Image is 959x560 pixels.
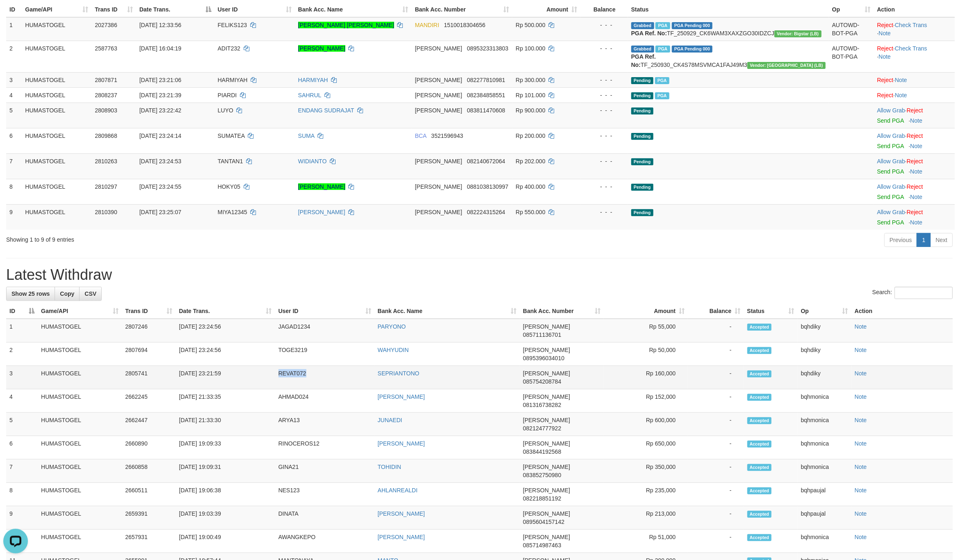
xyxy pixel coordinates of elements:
[176,366,275,389] td: [DATE] 23:21:59
[798,459,852,483] td: bqhmonica
[584,91,624,99] div: - - -
[688,483,744,506] td: -
[584,208,624,216] div: - - -
[895,22,927,28] a: Check Trans
[84,290,96,297] span: CSV
[38,483,122,506] td: HUMASTOGEL
[22,2,91,17] th: Game/API: activate to sort column ascending
[122,343,176,366] td: 2807694
[55,287,80,301] a: Copy
[415,133,427,139] span: BCA
[877,194,904,200] a: Send PGA
[431,133,463,139] span: Copy 3521596943 to clipboard
[655,22,670,29] span: Marked by bqhpaujal
[604,304,688,319] th: Amount: activate to sort column ascending
[6,103,22,128] td: 5
[877,183,905,190] a: Allow Grab
[747,324,772,331] span: Accepted
[467,107,505,114] span: Copy 083811470608 to clipboard
[877,219,904,226] a: Send PGA
[378,510,425,517] a: [PERSON_NAME]
[22,103,91,128] td: HUMASTOGEL
[298,209,345,215] a: [PERSON_NAME]
[584,157,624,165] div: - - -
[872,287,953,299] label: Search:
[218,133,245,139] span: SUMATEA
[688,389,744,413] td: -
[215,2,295,17] th: User ID: activate to sort column ascending
[907,133,923,139] a: Reject
[877,158,905,165] a: Allow Grab
[672,46,713,53] span: PGA Pending
[378,534,425,540] a: [PERSON_NAME]
[22,204,91,230] td: HUMASTOGEL
[6,87,22,103] td: 4
[855,440,867,447] a: Note
[6,72,22,87] td: 3
[22,153,91,179] td: HUMASTOGEL
[136,2,215,17] th: Date Trans.: activate to sort column descending
[877,45,893,52] a: Reject
[874,2,955,17] th: Action
[523,464,570,470] span: [PERSON_NAME]
[910,117,922,124] a: Note
[877,209,905,215] a: Allow Grab
[415,92,462,98] span: [PERSON_NAME]
[520,304,604,319] th: Bank Acc. Number: activate to sort column ascending
[895,92,907,98] a: Note
[688,436,744,459] td: -
[444,22,485,28] span: Copy 1510018304656 to clipboard
[218,45,240,52] span: ADIT232
[6,41,22,72] td: 2
[523,472,561,478] span: Copy 083852750980 to clipboard
[631,209,653,216] span: Pending
[176,319,275,343] td: [DATE] 23:24:56
[176,304,275,319] th: Date Trans.: activate to sort column ascending
[95,77,117,83] span: 2807871
[631,30,667,37] b: PGA Ref. No:
[829,41,874,72] td: AUTOWD-BOT-PGA
[874,204,955,230] td: ·
[176,459,275,483] td: [DATE] 19:09:31
[38,389,122,413] td: HUMASTOGEL
[79,287,102,301] a: CSV
[604,319,688,343] td: Rp 55,000
[38,343,122,366] td: HUMASTOGEL
[631,158,653,165] span: Pending
[122,389,176,413] td: 2662245
[139,22,181,28] span: [DATE] 12:33:56
[798,304,852,319] th: Op: activate to sort column ascending
[275,389,374,413] td: AHMAD024
[874,87,955,103] td: ·
[139,133,181,139] span: [DATE] 23:24:14
[298,158,327,165] a: WIDIANTO
[122,483,176,506] td: 2660511
[298,107,354,114] a: ENDANG SUDRAJAT
[655,92,669,99] span: PGA
[298,45,345,52] a: [PERSON_NAME]
[604,459,688,483] td: Rp 350,000
[747,370,772,377] span: Accepted
[774,30,822,37] span: Vendor URL: https://dashboard.q2checkout.com/secure
[688,459,744,483] td: -
[6,232,393,244] div: Showing 1 to 9 of 9 entries
[877,143,904,149] a: Send PGA
[877,133,906,139] span: ·
[467,45,508,52] span: Copy 0895323313803 to clipboard
[877,183,906,190] span: ·
[523,347,570,353] span: [PERSON_NAME]
[139,209,181,215] span: [DATE] 23:25:07
[798,436,852,459] td: bqhmonica
[176,389,275,413] td: [DATE] 21:33:35
[672,22,713,29] span: PGA Pending
[6,319,38,343] td: 1
[275,459,374,483] td: GINA21
[275,304,374,319] th: User ID: activate to sort column ascending
[176,436,275,459] td: [DATE] 19:09:33
[907,209,923,215] a: Reject
[798,319,852,343] td: bqhdiky
[6,389,38,413] td: 4
[855,464,867,470] a: Note
[688,413,744,436] td: -
[176,343,275,366] td: [DATE] 23:24:56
